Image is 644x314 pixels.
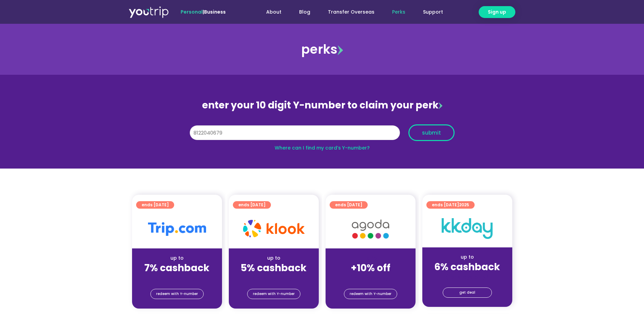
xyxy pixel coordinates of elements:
[234,255,313,262] div: up to
[443,287,492,298] a: get deal
[290,6,319,18] a: Blog
[144,261,209,275] strong: 7% cashback
[244,6,452,18] nav: Menu
[275,144,370,151] a: Where can I find my card’s Y-number?
[233,201,271,209] a: ends [DATE]
[428,254,507,261] div: up to
[383,6,414,18] a: Perks
[479,6,515,18] a: Sign up
[238,201,265,209] span: ends [DATE]
[150,289,204,299] a: redeem with Y-number
[330,201,368,209] a: ends [DATE]
[351,261,390,275] strong: +10% off
[408,124,455,141] button: submit
[344,289,397,299] a: redeem with Y-number
[190,124,455,146] form: Y Number
[137,274,217,281] div: (for stays only)
[319,6,383,18] a: Transfer Overseas
[459,202,469,208] span: 2025
[432,201,469,209] span: ends [DATE]
[459,288,475,297] span: get deal
[488,8,506,16] span: Sign up
[234,274,313,281] div: (for stays only)
[434,260,500,274] strong: 6% cashback
[426,201,475,209] a: ends [DATE]2025
[190,125,400,140] input: 10 digit Y-number (e.g. 8123456789)
[142,201,169,209] span: ends [DATE]
[257,6,290,18] a: About
[414,6,452,18] a: Support
[253,289,295,299] span: redeem with Y-number
[137,255,217,262] div: up to
[247,289,300,299] a: redeem with Y-number
[422,130,441,135] span: submit
[204,8,226,15] a: Business
[331,274,410,281] div: (for stays only)
[136,201,174,209] a: ends [DATE]
[156,289,198,299] span: redeem with Y-number
[181,8,226,15] span: |
[181,8,203,15] span: Personal
[241,261,307,275] strong: 5% cashback
[335,201,362,209] span: ends [DATE]
[364,255,377,261] span: up to
[428,273,507,280] div: (for stays only)
[186,97,458,114] div: enter your 10 digit Y-number to claim your perk
[350,289,391,299] span: redeem with Y-number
